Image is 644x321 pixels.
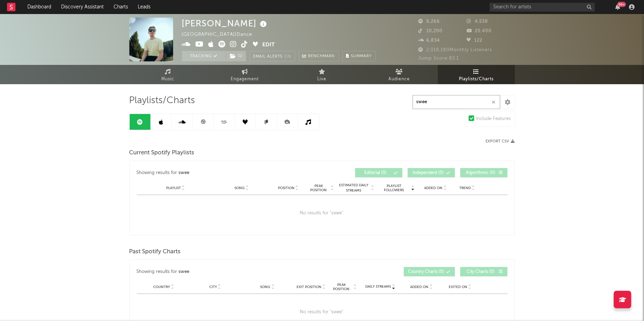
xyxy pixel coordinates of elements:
[355,168,402,178] button: Editorial(0)
[137,195,508,232] div: No results for " swee ".
[378,184,411,192] span: Playlist Followers
[413,95,500,109] input: Search Playlists/Charts
[285,55,291,59] em: On
[465,270,497,274] span: City Charts ( 0 )
[260,285,271,289] span: Song
[404,267,455,276] button: Country Charts(0)
[129,248,181,256] span: Past Spotify Charts
[309,52,335,61] span: Benchmark
[617,2,626,7] div: 99 +
[459,75,494,83] span: Playlists/Charts
[299,51,339,61] a: Benchmark
[438,65,515,84] a: Playlists/Charts
[460,267,508,276] button: City Charts(0)
[490,3,595,12] input: Search for artists
[308,184,330,192] span: Peak Position
[615,4,620,10] button: 99+
[278,186,294,190] span: Position
[161,75,174,83] span: Music
[425,186,443,190] span: Added On
[129,65,206,84] a: Music
[419,56,459,61] span: Jump Score: 83.1
[182,51,226,61] button: Tracking
[408,168,455,178] button: Independent(0)
[226,51,246,61] button: (1)
[231,75,259,83] span: Engagement
[460,168,508,178] button: Algorithmic(0)
[178,268,189,276] div: swee
[360,171,392,175] span: Editorial ( 0 )
[331,283,353,291] span: Peak Position
[459,186,471,190] span: Trend
[182,18,269,29] div: [PERSON_NAME]
[129,149,195,157] span: Current Spotify Playlists
[343,51,376,61] button: Summary
[206,65,284,84] a: Engagement
[419,38,440,43] span: 6,834
[235,186,245,190] span: Song
[465,171,497,175] span: Algorithmic ( 0 )
[467,29,492,33] span: 20,400
[250,51,295,61] button: Email AlertsOn
[129,96,195,105] span: Playlists/Charts
[297,285,321,289] span: Exit Position
[408,270,445,274] span: Country Charts ( 0 )
[412,171,445,175] span: Independent ( 0 )
[476,115,511,123] div: Include Features
[351,54,372,58] span: Summary
[486,139,515,143] button: Export CSV
[226,51,246,61] span: ( 1 )
[137,168,322,178] div: Showing results for
[411,285,429,289] span: Added On
[366,284,391,289] span: Daily Streams
[419,48,493,52] span: 2,018,180 Monthly Listeners
[361,65,438,84] a: Audience
[318,75,327,83] span: Live
[284,65,361,84] a: Live
[209,285,217,289] span: City
[338,183,370,193] span: Estimated Daily Streams
[166,186,181,190] span: Playlist
[419,29,443,33] span: 10,200
[153,285,170,289] span: Country
[137,267,322,276] div: Showing results for
[388,75,410,83] span: Audience
[467,38,482,43] span: 122
[467,19,488,24] span: 4,538
[449,285,467,289] span: Exited On
[182,31,269,39] div: [GEOGRAPHIC_DATA] | Dance
[263,41,275,49] button: Edit
[419,19,440,24] span: 9,266
[178,169,189,177] div: swee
